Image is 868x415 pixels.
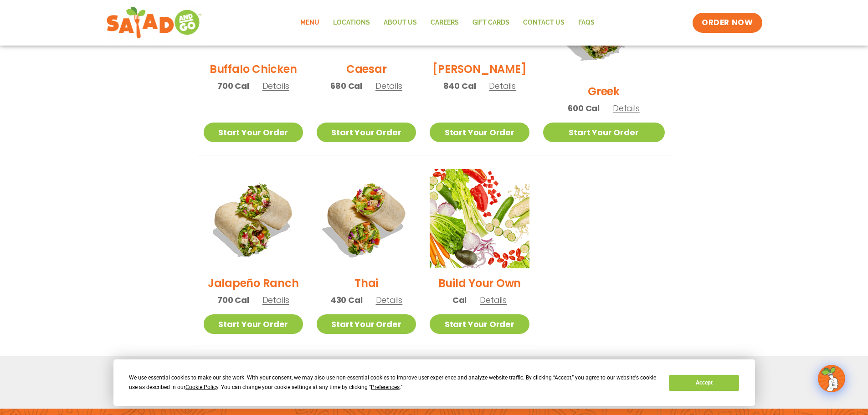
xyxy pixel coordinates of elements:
h2: Caesar [346,61,387,77]
h2: Thai [354,275,378,291]
span: 600 Cal [568,102,600,114]
h2: Build Your Own [438,275,521,291]
span: Details [489,80,516,92]
nav: Menu [293,12,601,33]
span: 840 Cal [443,80,476,92]
a: Start Your Order [317,123,416,142]
a: Contact Us [516,12,571,33]
a: Start Your Order [204,123,303,142]
h2: [PERSON_NAME] [432,61,526,77]
span: Details [375,80,402,92]
a: Start Your Order [430,314,529,334]
span: 700 Cal [217,80,249,92]
img: new-SAG-logo-768×292 [106,5,202,41]
button: Accept [669,375,739,391]
a: Start Your Order [204,314,303,334]
img: Product photo for Thai Wrap [317,169,416,268]
span: Details [262,294,289,306]
div: Cookie Consent Prompt [113,359,755,406]
span: Details [480,294,507,306]
a: Locations [326,12,377,33]
span: ORDER NOW [702,17,753,28]
span: Cal [452,294,467,306]
a: Menu [293,12,326,33]
a: About Us [377,12,424,33]
img: Product photo for Jalapeño Ranch Wrap [204,169,303,268]
span: Preferences [371,384,400,390]
img: wpChatIcon [819,366,844,391]
h2: Jalapeño Ranch [208,275,299,291]
a: Start Your Order [543,123,665,142]
span: Cookie Policy [185,384,218,390]
span: Details [262,80,289,92]
img: Product photo for Build Your Own [430,169,529,268]
a: Careers [424,12,466,33]
span: 700 Cal [217,294,249,306]
span: Details [613,102,640,114]
a: ORDER NOW [693,13,762,33]
a: Start Your Order [317,314,416,334]
h2: Greek [588,83,620,99]
span: 430 Cal [330,294,363,306]
a: GIFT CARDS [466,12,516,33]
a: Start Your Order [430,123,529,142]
div: We use essential cookies to make our site work. With your consent, we may also use non-essential ... [129,373,658,392]
h2: Buffalo Chicken [210,61,297,77]
span: Details [376,294,403,306]
span: 680 Cal [330,80,362,92]
a: FAQs [571,12,601,33]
